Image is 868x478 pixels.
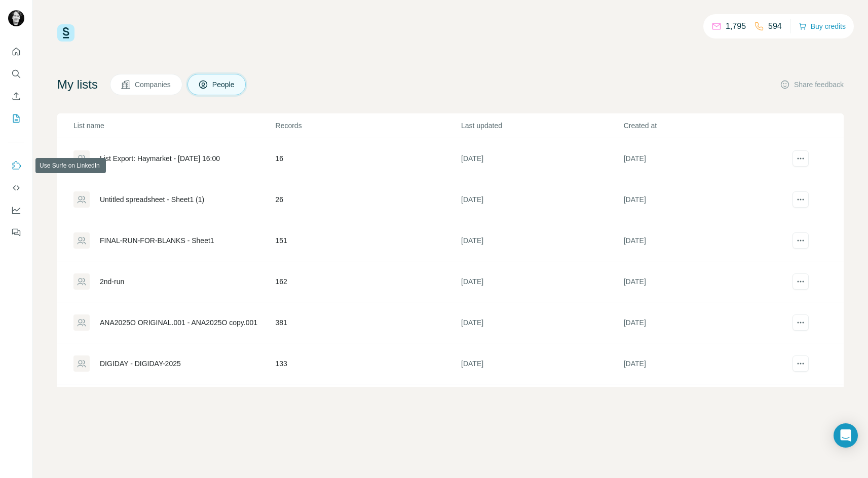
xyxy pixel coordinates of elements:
button: actions [792,232,809,249]
button: actions [792,355,809,372]
div: ANA2025O ORIGINAL.001 - ANA2025O copy.001 [100,317,257,328]
button: Feedback [8,223,24,242]
button: Enrich CSV [8,87,24,105]
td: [DATE] [461,302,623,343]
td: 26 [275,179,461,220]
p: List name [73,121,275,131]
button: My lists [8,109,24,128]
div: DIGIDAY - DIGIDAY-2025 [100,358,181,369]
td: 381 [275,302,461,343]
div: 2nd-run [100,276,124,287]
button: actions [792,191,809,208]
button: actions [792,314,809,331]
button: actions [792,150,809,167]
div: FINAL-RUN-FOR-BLANKS - Sheet1 [100,235,214,246]
td: [DATE] [623,343,786,384]
td: [DATE] [623,302,786,343]
div: Open Intercom Messenger [834,423,858,448]
button: actions [792,273,809,290]
button: Search [8,65,24,83]
td: [DATE] [461,138,623,179]
p: Last updated [461,121,623,131]
td: [DATE] [461,261,623,302]
p: 594 [768,20,782,32]
h4: My lists [57,76,98,93]
p: Created at [624,121,785,131]
button: Share feedback [780,79,844,90]
button: Buy credits [799,19,846,33]
span: People [212,79,236,90]
td: 151 [275,220,461,261]
td: 16 [275,138,461,179]
img: Surfe Logo [57,24,74,42]
button: Use Surfe on LinkedIn [8,156,24,175]
p: 1,795 [726,20,746,32]
img: Avatar [8,10,24,26]
div: List Export: Haymarket - [DATE] 16:00 [100,153,220,164]
td: [DATE] [461,220,623,261]
button: Dashboard [8,201,24,219]
button: Quick start [8,43,24,61]
td: 162 [275,261,461,302]
td: [DATE] [461,343,623,384]
p: Records [276,121,461,131]
td: 133 [275,343,461,384]
td: [DATE] [623,179,786,220]
td: [DATE] [623,220,786,261]
button: Use Surfe API [8,179,24,197]
td: [DATE] [461,179,623,220]
td: [DATE] [623,138,786,179]
div: Untitled spreadsheet - Sheet1 (1) [100,194,204,205]
td: [DATE] [623,261,786,302]
span: Companies [135,79,172,90]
